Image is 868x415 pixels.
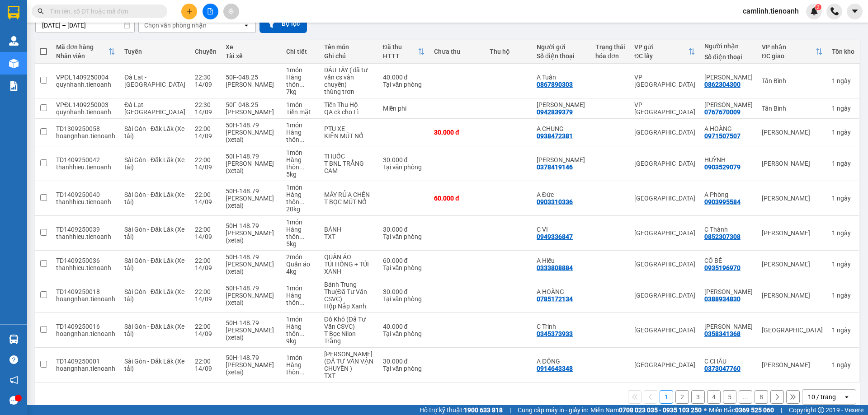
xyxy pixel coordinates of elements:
div: [PERSON_NAME] (xetai) [226,129,278,143]
div: 50H-148.79 [226,284,278,292]
div: 60.000 đ [383,257,425,264]
img: logo-vxr [8,6,19,19]
div: 14/09 [195,163,217,171]
span: | [509,405,511,415]
span: ... [299,198,305,205]
div: TÚI HỒNG + TÚI XANH [324,261,374,275]
div: thùng trơn [324,88,374,95]
div: MÁY RỬA CHÉN [324,191,374,198]
div: 0949336847 [537,233,573,240]
div: 0971507507 [704,132,741,140]
div: Tại văn phòng [383,81,425,88]
div: [PERSON_NAME] [762,261,823,268]
div: Chưa thu [434,48,481,55]
div: [GEOGRAPHIC_DATA] [634,229,695,237]
div: 0903995584 [704,198,741,205]
div: [PERSON_NAME] (xetai) [226,229,278,244]
div: Tại văn phòng [383,163,425,171]
div: Trạng thái [595,43,625,51]
div: Trần Nguyên [537,101,586,108]
div: TD1409250039 [56,226,115,233]
div: TXT [324,372,374,379]
div: 22:00 [195,191,217,198]
div: A Tuấn [537,74,586,81]
div: A Đức [537,191,586,198]
button: 1 [660,390,673,404]
div: Người gửi [537,43,586,51]
div: Miễn phí [383,105,425,112]
div: 14/09 [195,365,217,372]
span: plus [186,8,193,14]
div: A ĐÔNG [537,358,586,365]
div: 0373047760 [704,365,741,372]
div: 22:00 [195,323,217,330]
img: icon-new-feature [810,7,818,15]
div: 22:30 [195,101,217,108]
div: Hàng thông thường [286,226,315,240]
div: 14/09 [195,264,217,271]
div: 0378419146 [537,163,573,171]
div: 1 [832,129,854,136]
span: Sài Gòn - Đăk Lăk (Xe tải) [124,257,184,271]
div: [PERSON_NAME] [226,81,278,88]
div: C Thành [704,226,753,233]
span: ngày [837,195,851,202]
button: 2 [675,390,689,404]
div: ĐC lấy [634,52,688,60]
div: 10 / trang [808,392,836,401]
span: Miền Bắc [709,405,774,415]
div: 1 [832,195,854,202]
div: TD1309250058 [56,125,115,132]
span: ngày [837,326,851,334]
span: ... [299,81,305,88]
div: QA ck cho Lì [324,108,374,116]
div: Người nhận [704,42,753,50]
div: C Hương [704,323,753,330]
div: 50H-148.79 [226,187,278,195]
div: thanhhieu.tienoanh [56,233,115,240]
div: 1 [832,105,854,112]
div: 5 kg [286,171,315,178]
div: VP [GEOGRAPHIC_DATA] [634,101,695,116]
div: Tồn kho [832,48,854,55]
div: 1 [832,326,854,334]
span: ngày [837,292,851,299]
img: warehouse-icon [9,59,19,68]
div: THUỐC [324,153,374,160]
div: Hàng thông thường [286,156,315,171]
input: Tìm tên, số ĐT hoặc mã đơn [50,6,156,16]
div: 22:00 [195,358,217,365]
th: Toggle SortBy [757,40,827,64]
div: 9 kg [286,337,315,345]
strong: 1900 633 818 [464,406,503,414]
span: Miền Nam [590,405,702,415]
div: Quần áo [286,261,315,268]
div: Tại văn phòng [383,264,425,271]
div: Số điện thoại [537,52,586,60]
div: A HOÀNG [704,125,753,132]
div: C THANH [704,288,753,295]
span: 2 [816,4,820,10]
div: VPĐL1409250003 [56,101,115,108]
div: [GEOGRAPHIC_DATA] [634,195,695,202]
div: hoangnhan.tienoanh [56,295,115,303]
div: [PERSON_NAME] [762,129,823,136]
div: NGỌC ANH [537,156,586,163]
div: 1 món [286,354,315,361]
svg: open [843,393,850,401]
div: 14/09 [195,233,217,240]
strong: 0369 525 060 [735,406,774,414]
div: Nhân viên [56,52,108,60]
div: Ghi chú [324,52,374,60]
div: [PERSON_NAME] [762,361,823,368]
span: ⚪️ [704,408,707,412]
div: Đã thu [383,43,418,51]
div: Chuyến [195,48,217,55]
div: [PERSON_NAME] [762,160,823,167]
div: 0358341368 [704,330,741,337]
div: [PERSON_NAME] (xetai) [226,326,278,341]
div: [PERSON_NAME] (xetai) [226,292,278,306]
span: Sài Gòn - Đăk Lăk (Xe tải) [124,288,184,303]
div: [PERSON_NAME] [226,108,278,116]
div: Số điện thoại [704,53,753,61]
